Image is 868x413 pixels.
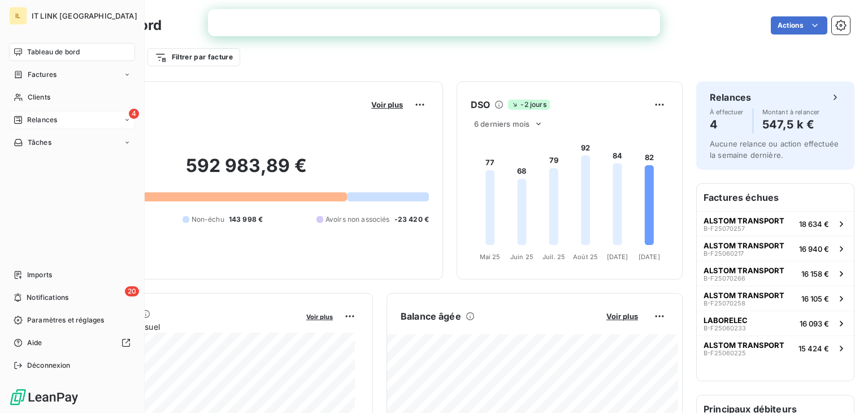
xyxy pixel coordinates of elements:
span: ALSTOM TRANSPORT [704,341,784,350]
button: ALSTOM TRANSPORTB-F2507026616 158 € [697,261,854,286]
span: Relances [27,115,57,125]
h4: 547,5 k € [762,115,820,134]
span: 6 derniers mois [474,119,530,128]
span: LABORELEC [704,316,748,325]
button: Voir plus [303,311,336,321]
span: IT LINK [GEOGRAPHIC_DATA] [32,11,137,20]
a: Aide [9,334,135,352]
h4: 4 [710,115,744,134]
tspan: [DATE] [607,253,628,261]
span: B-F25060217 [704,250,744,257]
tspan: Juil. 25 [542,253,565,261]
span: ALSTOM TRANSPORT [704,216,784,225]
button: Filtrer par facture [147,48,240,66]
div: IL [9,7,27,25]
span: B-F25070258 [704,300,745,307]
span: Voir plus [606,312,638,321]
span: Aucune relance ou action effectuée la semaine dernière. [710,139,839,160]
h6: Relances [710,91,751,104]
button: Actions [771,16,827,35]
iframe: Intercom live chat bannière [208,9,660,36]
h6: DSO [471,98,490,111]
button: Voir plus [368,100,406,110]
span: B-F25070257 [704,225,745,232]
button: Voir plus [603,311,641,321]
span: -2 jours [508,100,549,110]
span: Aide [27,338,42,348]
span: 16 158 € [801,269,829,278]
span: Tâches [28,137,51,148]
span: 16 940 € [799,244,829,253]
span: Factures [28,70,57,80]
span: Tableau de bord [27,47,80,57]
span: Voir plus [371,100,403,109]
span: 4 [129,109,139,119]
tspan: Août 25 [573,253,598,261]
span: À effectuer [710,109,744,115]
span: ALSTOM TRANSPORT [704,241,784,250]
span: Clients [28,92,50,102]
h2: 592 983,89 € [64,154,429,188]
tspan: [DATE] [639,253,660,261]
button: ALSTOM TRANSPORTB-F2507025718 634 € [697,211,854,236]
span: Paramètres et réglages [27,315,104,325]
iframe: Intercom live chat [830,375,857,402]
span: 16 093 € [800,319,829,328]
span: 16 105 € [801,294,829,303]
button: ALSTOM TRANSPORTB-F2506022515 424 € [697,335,854,360]
tspan: Mai 25 [480,253,501,261]
span: Non-échu [192,214,224,225]
span: Notifications [27,292,68,303]
span: 20 [125,286,139,296]
button: ALSTOM TRANSPORTB-F2507025816 105 € [697,286,854,311]
span: Montant à relancer [762,109,820,115]
span: B-F25070266 [704,275,745,282]
h6: Balance âgée [401,309,461,323]
span: 143 998 € [229,214,263,225]
button: ALSTOM TRANSPORTB-F2506021716 940 € [697,236,854,261]
span: Voir plus [306,313,333,321]
span: Avoirs non associés [325,214,390,225]
span: B-F25060233 [704,325,746,332]
span: B-F25060225 [704,350,746,356]
img: Logo LeanPay [9,388,79,406]
span: Déconnexion [27,360,71,371]
span: ALSTOM TRANSPORT [704,266,784,275]
h6: Factures échues [697,184,854,211]
button: LABORELECB-F2506023316 093 € [697,311,854,335]
span: Chiffre d'affaires mensuel [64,321,298,333]
span: ALSTOM TRANSPORT [704,291,784,300]
tspan: Juin 25 [510,253,533,261]
span: Imports [27,270,52,280]
span: 18 634 € [799,220,829,229]
span: 15 424 € [798,344,829,353]
span: -23 420 € [394,214,429,225]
